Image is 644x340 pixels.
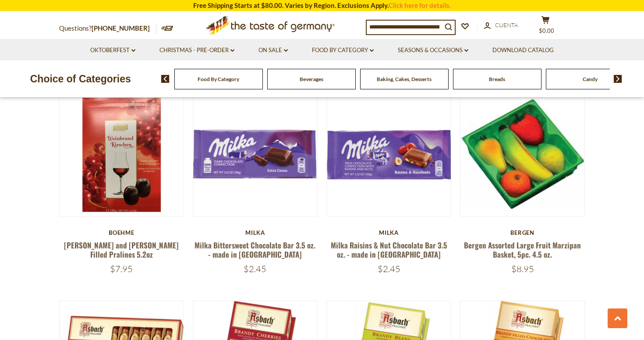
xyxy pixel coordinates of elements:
div: Milka [193,229,318,236]
a: Milka Raisins & Nut Chocolate Bar 3.5 oz. - made in [GEOGRAPHIC_DATA] [331,240,447,260]
a: Candy [583,76,598,82]
a: Beverages [300,76,323,82]
span: Cuenta [495,21,518,28]
a: Bergen Assorted Large Fruit Marzipan Basket, 5pc. 4.5 oz. [464,240,581,260]
img: Milka Raisins & Nut Chocolate Bar 3.5 oz. - made in Germany [327,92,451,216]
a: Food By Category [198,76,239,82]
img: next arrow [614,75,622,83]
span: $2.45 [244,263,266,274]
a: [PHONE_NUMBER] [92,24,150,32]
div: Milka [326,229,451,236]
a: Christmas - PRE-ORDER [159,46,234,55]
a: Cuenta [484,21,518,30]
img: Boehme Cherry and Brandy Filled Pralines 5.2oz [60,92,184,216]
a: Download Catalog [492,46,554,55]
a: [PERSON_NAME] and [PERSON_NAME] Filled Pralines 5.2oz [64,240,179,260]
div: Bergen [460,229,585,236]
a: Food By Category [312,46,374,55]
a: Oktoberfest [90,46,135,55]
span: $0.00 [539,27,554,34]
p: Questions? [59,23,156,34]
a: Breads [489,76,505,82]
img: previous arrow [161,75,170,83]
a: Seasons & Occasions [398,46,468,55]
a: On Sale [258,46,288,55]
button: $0.00 [532,16,559,38]
span: $2.45 [378,263,400,274]
span: $7.95 [110,263,133,274]
a: Click here for details. [389,1,451,9]
img: Bergen Assorted Large Fruit Marzipan Basket, 5pc. 4.5 oz. [460,92,584,216]
div: Boehme [59,229,184,236]
a: Baking, Cakes, Desserts [377,76,432,82]
span: $8.95 [511,263,534,274]
a: Milka Bittersweet Chocolate Bar 3.5 oz. - made in [GEOGRAPHIC_DATA] [195,240,315,260]
img: Milka Bittersweet Chocolate Bar 3.5 oz. - made in Germany [193,92,317,216]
